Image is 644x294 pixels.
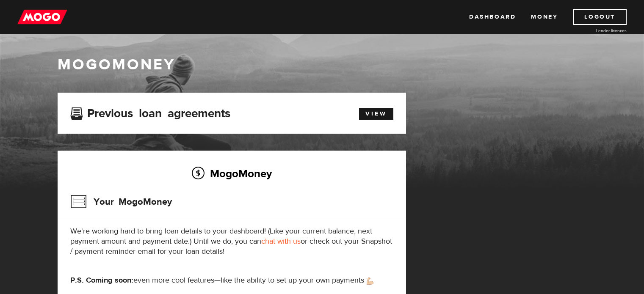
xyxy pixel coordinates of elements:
[17,9,67,25] img: mogo_logo-11ee424be714fa7cbb0f0f49df9e16ec.png
[531,9,558,25] a: Money
[261,236,301,246] a: chat with us
[70,275,393,286] p: even more cool features—like the ability to set up your own payments
[70,191,172,213] h3: Your MogoMoney
[70,226,393,257] p: We're working hard to bring loan details to your dashboard! (Like your current balance, next paym...
[367,278,373,285] img: strong arm emoji
[70,107,230,118] h3: Previous loan agreements
[608,258,644,294] iframe: LiveChat chat widget
[70,165,393,182] h2: MogoMoney
[359,108,393,120] a: View
[469,9,516,25] a: Dashboard
[70,275,133,285] strong: P.S. Coming soon:
[58,56,587,74] h1: MogoMoney
[573,9,627,25] a: Logout
[563,27,627,34] a: Lender licences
